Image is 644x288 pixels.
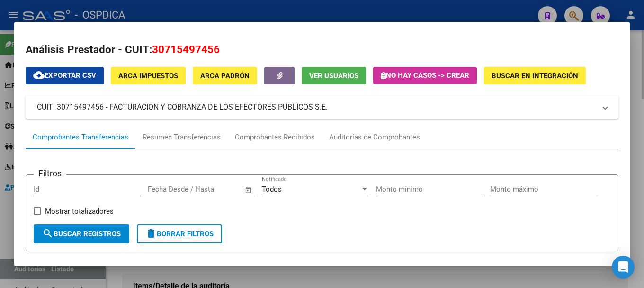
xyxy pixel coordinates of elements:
button: Ver Usuarios [302,67,366,84]
mat-expansion-panel-header: CUIT: 30715497456 - FACTURACION Y COBRANZA DE LOS EFECTORES PUBLICOS S.E. [26,96,618,119]
h2: Análisis Prestador - CUIT: [26,42,618,58]
span: Exportar CSV [33,71,96,80]
span: Ver Usuarios [309,72,358,80]
input: Fecha inicio [148,185,186,194]
input: Fecha fin [195,185,241,194]
span: ARCA Padrón [200,72,250,80]
mat-panel-title: CUIT: 30715497456 - FACTURACION Y COBRANZA DE LOS EFECTORES PUBLICOS S.E. [37,102,596,113]
span: Mostrar totalizadores [45,205,114,217]
span: Buscar en Integración [492,72,578,80]
div: Comprobantes Transferencias [33,132,128,143]
h3: Filtros [34,167,66,179]
mat-icon: delete [145,228,157,239]
button: Buscar en Integración [484,67,586,84]
button: ARCA Padrón [193,67,257,84]
button: Open calendar [243,185,254,195]
span: Borrar Filtros [145,230,214,238]
div: Resumen Transferencias [143,132,221,143]
span: Todos [262,185,282,194]
div: Open Intercom Messenger [612,256,635,279]
span: ARCA Impuestos [118,72,178,80]
mat-icon: cloud_download [33,69,45,81]
span: Buscar Registros [42,230,121,238]
span: No hay casos -> Crear [381,71,469,80]
button: Buscar Registros [34,224,129,243]
span: 30715497456 [152,43,220,56]
mat-icon: search [42,228,54,239]
button: No hay casos -> Crear [373,67,477,84]
button: ARCA Impuestos [111,67,186,84]
div: Comprobantes Recibidos [235,132,315,143]
button: Exportar CSV [26,67,104,84]
button: Borrar Filtros [137,224,222,243]
div: Auditorías de Comprobantes [329,132,420,143]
